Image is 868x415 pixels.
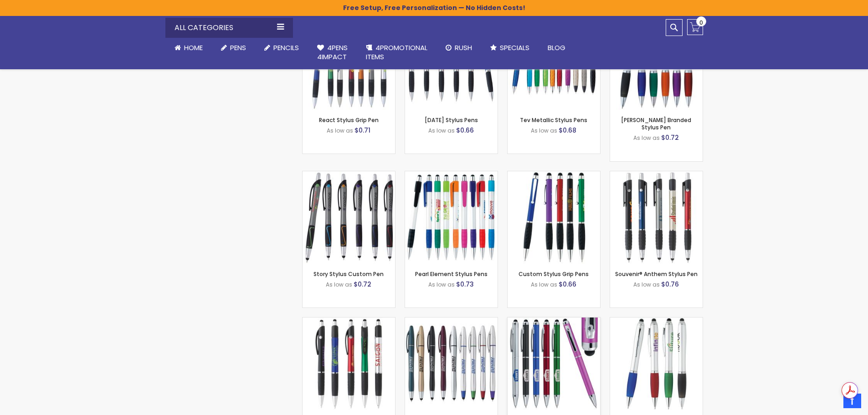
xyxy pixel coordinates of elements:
[303,171,395,264] img: Story Stylus Custom Pen
[212,38,255,58] a: Pens
[303,171,395,179] a: Story Stylus Custom Pen
[405,318,498,410] img: Twist Highlighter-Pen Stylus Combo
[687,19,703,35] a: 0
[405,171,498,264] img: Pearl Element Stylus Pens
[354,280,371,289] span: $0.72
[621,116,691,131] a: [PERSON_NAME] Branded Stylus Pen
[610,171,703,179] a: Souvenir® Anthem Stylus Pen
[273,43,299,52] span: Pencils
[610,171,703,264] img: Souvenir® Anthem Stylus Pen
[610,317,703,325] a: Ion Silver Stylus Pens
[425,116,478,124] a: [DATE] Stylus Pens
[519,270,589,278] a: Custom Stylus Grip Pens
[326,281,352,288] span: As low as
[303,318,395,410] img: Souvenir® Emblem Stylus Pen
[456,126,474,135] span: $0.66
[354,126,370,135] span: $0.71
[428,281,455,288] span: As low as
[319,116,379,124] a: React Stylus Grip Pen
[405,317,498,325] a: Twist Highlighter-Pen Stylus Combo
[508,171,600,264] img: Custom Stylus Grip Pens
[327,127,353,134] span: As low as
[520,116,587,124] a: Tev Metallic Stylus Pens
[405,171,498,179] a: Pearl Element Stylus Pens
[500,43,529,52] span: Specials
[508,318,600,410] img: I-Stylus Slim Pen
[481,38,539,58] a: Specials
[615,270,698,278] a: Souvenir® Anthem Stylus Pen
[230,43,246,52] span: Pens
[303,317,395,325] a: Souvenir® Emblem Stylus Pen
[313,270,384,278] a: Story Stylus Custom Pen
[366,43,427,61] span: 4PROMOTIONAL ITEMS
[415,270,488,278] a: Pearl Element Stylus Pens
[456,280,474,289] span: $0.73
[184,43,203,52] span: Home
[531,281,557,288] span: As low as
[428,127,455,134] span: As low as
[548,43,565,52] span: Blog
[508,171,600,179] a: Custom Stylus Grip Pens
[661,280,679,289] span: $0.76
[455,43,472,52] span: Rush
[508,317,600,325] a: I-Stylus Slim Pen
[610,318,703,410] img: Ion Silver Stylus Pens
[165,38,212,58] a: Home
[559,126,576,135] span: $0.68
[165,18,293,38] div: All Categories
[531,127,557,134] span: As low as
[843,394,861,408] a: Top
[539,38,575,58] a: Blog
[633,134,660,142] span: As low as
[437,38,481,58] a: Rush
[357,38,437,67] a: 4PROMOTIONALITEMS
[317,43,348,61] span: 4Pens 4impact
[559,280,576,289] span: $0.66
[255,38,308,58] a: Pencils
[699,18,703,27] span: 0
[308,38,357,67] a: 4Pens4impact
[633,281,660,288] span: As low as
[661,133,679,142] span: $0.72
